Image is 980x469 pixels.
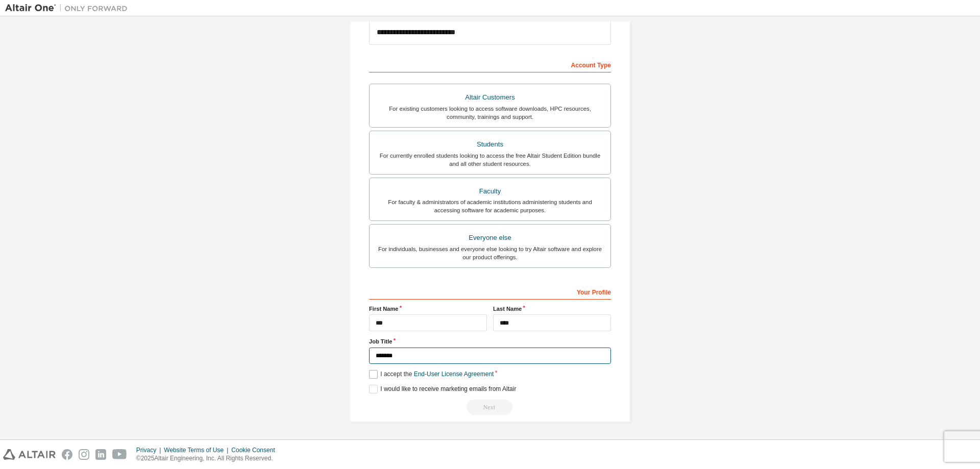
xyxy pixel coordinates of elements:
[136,446,164,454] div: Privacy
[369,305,487,313] label: First Name
[376,90,604,105] div: Altair Customers
[112,449,127,460] img: youtube.svg
[376,152,604,168] div: For currently enrolled students looking to access the free Altair Student Edition bundle and all ...
[231,446,281,454] div: Cookie Consent
[369,56,611,72] div: Account Type
[493,305,611,313] label: Last Name
[79,449,89,460] img: instagram.svg
[95,449,106,460] img: linkedin.svg
[164,446,231,454] div: Website Terms of Use
[376,105,604,121] div: For existing customers looking to access software downloads, HPC resources, community, trainings ...
[376,231,604,245] div: Everyone else
[376,245,604,261] div: For individuals, businesses and everyone else looking to try Altair software and explore our prod...
[376,198,604,214] div: For faculty & administrators of academic institutions administering students and accessing softwa...
[369,385,516,393] label: I would like to receive marketing emails from Altair
[369,337,611,345] label: Job Title
[5,3,133,13] img: Altair One
[414,371,494,378] a: End-User License Agreement
[369,283,611,300] div: Your Profile
[62,449,72,460] img: facebook.svg
[376,137,604,152] div: Students
[3,449,56,460] img: altair_logo.svg
[369,400,611,415] div: Read and acccept EULA to continue
[376,184,604,199] div: Faculty
[136,454,281,463] p: © 2025 Altair Engineering, Inc. All Rights Reserved.
[369,370,494,379] label: I accept the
